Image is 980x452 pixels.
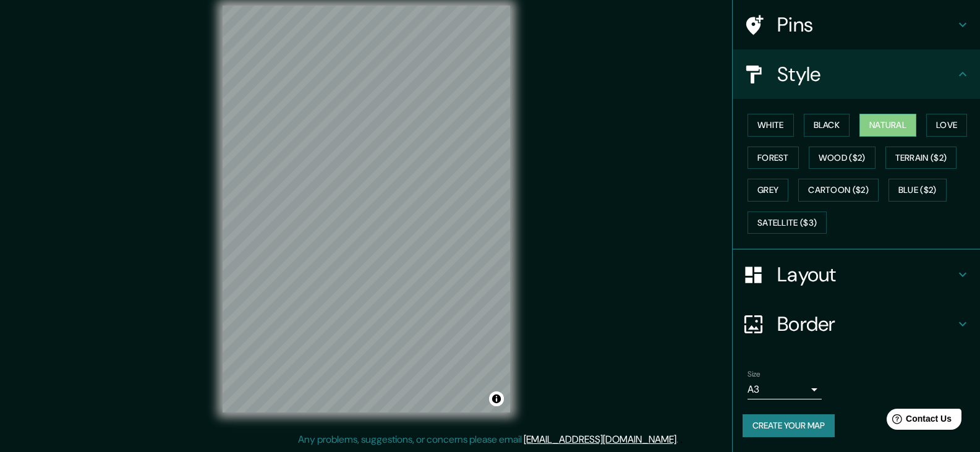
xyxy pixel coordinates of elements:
p: Any problems, suggestions, or concerns please email . [298,432,678,447]
button: Natural [859,114,916,137]
button: Wood ($2) [809,147,876,169]
div: Layout [733,250,980,299]
canvas: Map [223,6,510,412]
button: Toggle attribution [489,391,504,406]
button: Terrain ($2) [885,147,957,169]
h4: Layout [777,262,955,287]
button: Forest [748,147,799,169]
div: Border [733,299,980,349]
h4: Style [777,62,955,87]
iframe: Help widget launcher [870,404,966,438]
button: Create your map [743,414,835,437]
h4: Border [777,312,955,336]
div: . [678,432,680,447]
button: Satellite ($3) [748,211,827,234]
div: Style [733,49,980,99]
button: Grey [748,179,788,202]
button: Black [804,114,850,137]
button: White [748,114,794,137]
button: Blue ($2) [888,179,947,202]
h4: Pins [777,12,955,37]
label: Size [748,369,761,380]
div: . [680,432,683,447]
a: [EMAIL_ADDRESS][DOMAIN_NAME] [524,433,676,446]
button: Love [926,114,967,137]
div: A3 [748,380,822,399]
button: Cartoon ($2) [798,179,879,202]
